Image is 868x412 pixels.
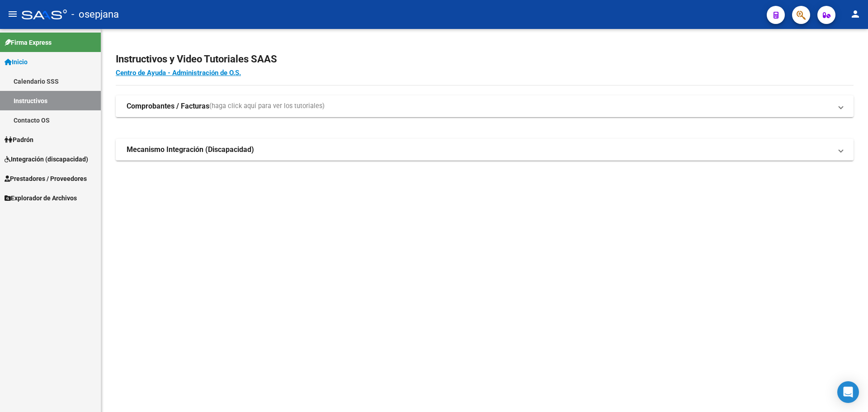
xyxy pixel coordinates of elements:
strong: Comprobantes / Facturas [127,101,209,111]
span: - osepjana [71,5,119,24]
div: Open Intercom Messenger [837,381,859,403]
mat-expansion-panel-header: Mecanismo Integración (Discapacidad) [116,139,854,161]
span: Prestadores / Proveedores [5,174,87,184]
a: Centro de Ayuda - Administración de O.S. [116,69,241,77]
strong: Mecanismo Integración (Discapacidad) [127,145,254,155]
mat-expansion-panel-header: Comprobantes / Facturas(haga click aquí para ver los tutoriales) [116,95,854,117]
span: Explorador de Archivos [5,193,77,203]
span: Inicio [5,57,28,67]
mat-icon: person [850,9,861,19]
h2: Instructivos y Video Tutoriales SAAS [116,51,854,68]
span: Padrón [5,135,33,145]
span: Integración (discapacidad) [5,154,88,164]
span: (haga click aquí para ver los tutoriales) [209,101,325,111]
mat-icon: menu [7,9,18,19]
span: Firma Express [5,38,52,47]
